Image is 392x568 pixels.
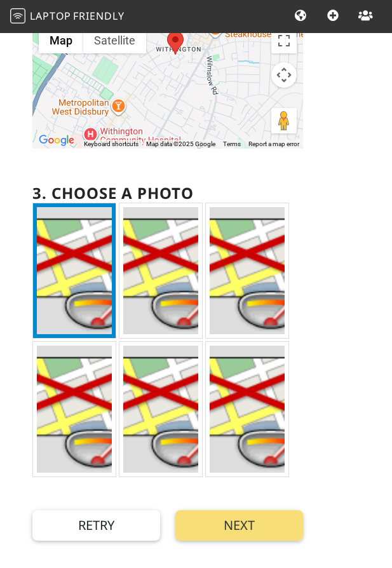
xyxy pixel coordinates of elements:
[123,207,198,334] img: PhotoService.GetPhoto
[271,108,297,133] button: Drag Pegman onto the map to open Street View
[271,28,297,53] button: Toggle fullscreen view
[84,140,139,149] button: Keyboard shortcuts
[39,28,83,53] button: Show street map
[248,140,299,147] a: Report a map error
[146,140,215,147] span: Map data ©2025 Google
[10,6,125,28] a: LaptopFriendly LaptopFriendly
[37,346,112,473] img: PhotoService.GetPhoto
[36,132,78,149] img: Google
[123,346,198,473] img: PhotoService.GetPhoto
[210,207,285,334] img: PhotoService.GetPhoto
[73,9,124,23] span: Friendly
[83,28,146,53] button: Show satellite imagery
[30,9,71,23] span: Laptop
[37,207,112,334] img: PhotoService.GetPhoto
[271,62,297,88] button: Map camera controls
[223,140,241,147] a: Terms (opens in new tab)
[32,184,194,203] h2: 3. Choose a photo
[10,8,25,24] img: LaptopFriendly
[210,346,285,473] img: PhotoService.GetPhoto
[36,132,78,149] a: Open this area in Google Maps (opens a new window)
